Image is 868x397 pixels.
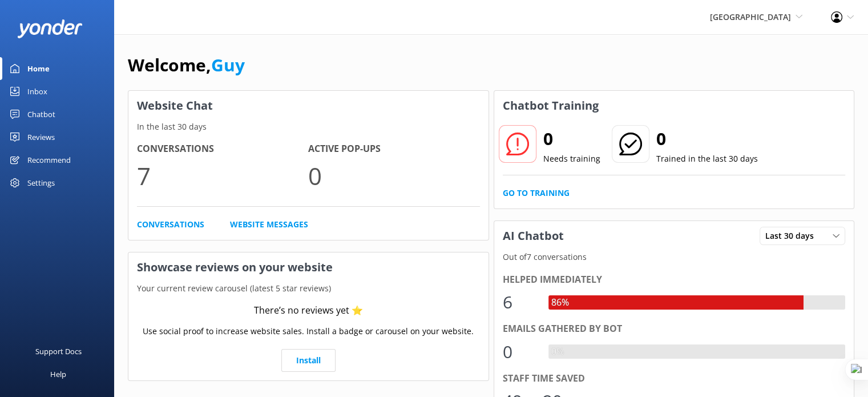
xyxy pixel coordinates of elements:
a: Guy [211,53,245,77]
p: 7 [137,157,308,195]
h2: 0 [543,125,600,153]
div: Emails gathered by bot [503,322,846,336]
div: 0% [548,344,567,359]
h1: Welcome, [128,51,245,79]
div: Chatbot [27,103,55,126]
a: Go to Training [503,187,570,199]
p: 0 [308,157,479,195]
p: Needs training [543,153,600,165]
div: Settings [27,171,55,194]
h2: 0 [656,125,758,153]
p: Trained in the last 30 days [656,153,758,165]
p: Use social proof to increase website sales. Install a badge or carousel on your website. [143,325,474,338]
div: Support Docs [35,340,82,363]
h3: Showcase reviews on your website [128,252,488,282]
div: Home [27,57,50,80]
div: 0 [503,338,537,366]
div: Staff time saved [503,371,846,386]
a: Website Messages [230,218,308,231]
div: 6 [503,288,537,316]
a: Conversations [137,218,204,231]
p: In the last 30 days [128,121,488,133]
div: Help [50,363,66,386]
h4: Active Pop-ups [308,142,479,157]
div: 86% [548,295,572,310]
p: Out of 7 conversations [494,251,854,263]
div: There’s no reviews yet ⭐ [254,303,363,318]
span: Last 30 days [765,230,821,242]
div: Recommend [27,149,71,171]
div: Helped immediately [503,272,846,287]
div: Inbox [27,80,47,103]
a: Install [281,349,336,372]
span: [GEOGRAPHIC_DATA] [710,11,791,22]
p: Your current review carousel (latest 5 star reviews) [128,282,488,295]
h3: Website Chat [128,91,488,121]
h3: Chatbot Training [494,91,607,121]
h3: AI Chatbot [494,221,572,251]
h4: Conversations [137,142,308,157]
div: Reviews [27,126,55,149]
img: yonder-white-logo.png [17,19,83,38]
